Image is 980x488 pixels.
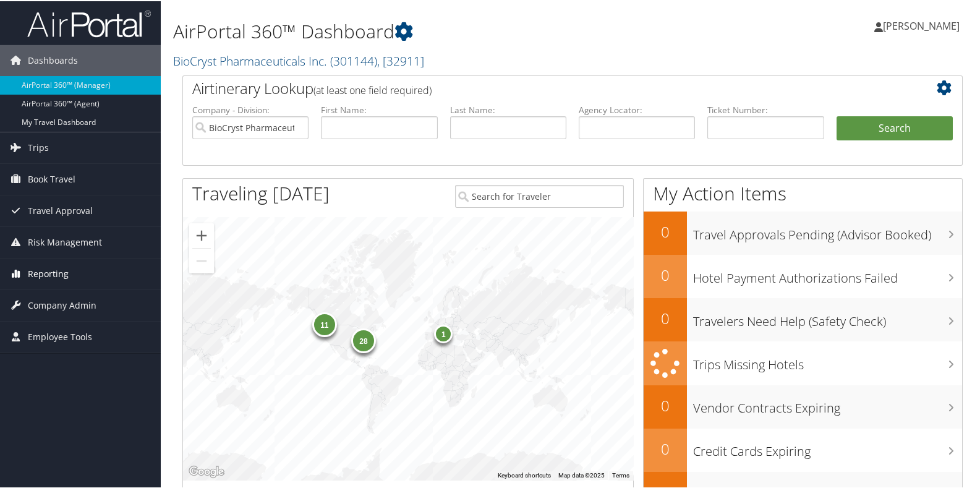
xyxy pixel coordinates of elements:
span: Employee Tools [28,320,92,351]
span: Travel Approval [28,194,93,225]
button: Keyboard shortcuts [498,470,551,479]
a: 0Credit Cards Expiring [644,427,962,471]
button: Search [837,115,953,140]
a: Terms (opens in new tab) [612,471,629,477]
a: [PERSON_NAME] [874,6,972,43]
span: Map data ©2025 [558,471,605,477]
a: Trips Missing Hotels [644,340,962,384]
span: , [ 32911 ] [377,51,424,68]
img: airportal-logo.png [27,8,151,37]
a: Open this area in Google Maps (opens a new window) [186,463,227,479]
label: Ticket Number: [707,103,824,115]
span: (at least one field required) [313,82,432,96]
a: 0Vendor Contracts Expiring [644,384,962,427]
div: 11 [312,311,337,336]
a: BioCryst Pharmaceuticals Inc. [173,51,424,68]
h2: 0 [644,394,687,415]
h3: Vendor Contracts Expiring [693,392,962,416]
h3: Travelers Need Help (Safety Check) [693,306,962,329]
h3: Trips Missing Hotels [693,349,962,372]
span: Company Admin [28,289,96,320]
div: 28 [351,327,376,352]
h1: Traveling [DATE] [192,179,330,205]
label: Agency Locator: [579,103,695,115]
a: 0Travel Approvals Pending (Advisor Booked) [644,210,962,254]
h2: 0 [644,307,687,328]
span: Reporting [28,257,69,288]
input: Search for Traveler [455,184,624,207]
h2: 0 [644,437,687,458]
h3: Hotel Payment Authorizations Failed [693,262,962,286]
label: First Name: [321,103,437,115]
h2: Airtinerary Lookup [192,77,888,98]
h3: Travel Approvals Pending (Advisor Booked) [693,219,962,242]
label: Company - Division: [192,103,309,115]
h2: 0 [644,263,687,285]
img: Google [186,463,227,479]
a: 0Travelers Need Help (Safety Check) [644,297,962,340]
span: Trips [28,131,49,162]
button: Zoom in [189,222,214,247]
span: [PERSON_NAME] [883,18,960,32]
span: Risk Management [28,226,102,257]
label: Last Name: [450,103,566,115]
button: Zoom out [189,247,214,272]
h2: 0 [644,220,687,241]
h3: Credit Cards Expiring [693,435,962,459]
span: Dashboards [28,44,78,75]
span: ( 301144 ) [330,51,377,68]
h1: AirPortal 360™ Dashboard [173,17,705,43]
div: 1 [434,323,453,342]
a: 0Hotel Payment Authorizations Failed [644,254,962,297]
span: Book Travel [28,163,75,194]
h1: My Action Items [644,179,962,205]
